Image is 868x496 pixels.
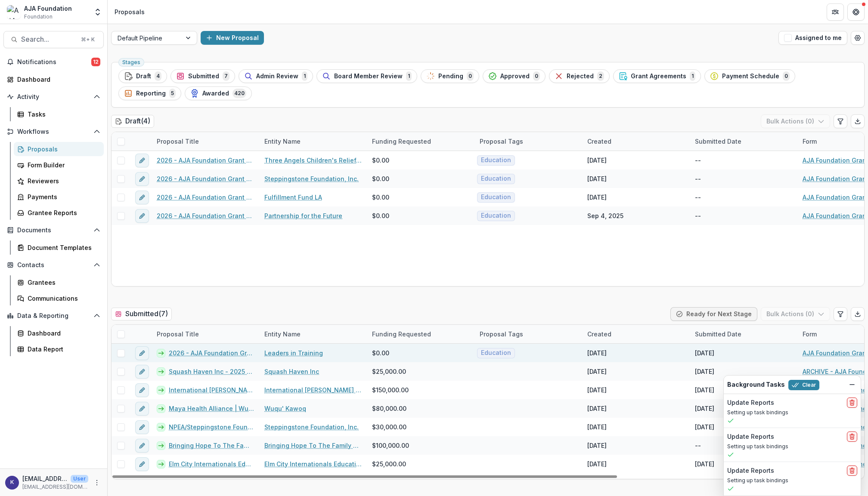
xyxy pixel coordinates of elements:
[28,243,97,252] div: Document Templates
[797,137,822,146] div: Form
[367,137,436,146] div: Funding Requested
[155,71,161,81] span: 4
[372,385,409,394] span: $150,000.00
[582,132,690,151] div: Created
[372,459,406,468] span: $25,000.00
[135,420,149,434] button: edit
[372,404,406,413] span: $80,000.00
[157,193,254,202] a: 2026 - AJA Foundation Grant Application
[690,132,797,151] div: Submitted Date
[256,73,298,80] span: Admin Review
[3,309,104,323] button: Open Data & Reporting
[17,59,91,66] span: Notifications
[695,459,714,468] div: [DATE]
[264,193,322,202] a: Fulfillment Fund LA
[722,73,779,80] span: Payment Schedule
[727,433,774,441] h2: Update Reports
[10,480,14,485] div: kjarrett@ajafoundation.org
[264,404,306,413] a: Wuqu' Kawoq
[727,477,857,484] p: Setting up task bindings
[135,346,149,360] button: edit
[474,330,528,339] div: Proposal Tags
[690,325,797,343] div: Submitted Date
[727,409,857,416] p: Setting up task bindings
[169,89,176,98] span: 5
[704,69,795,83] button: Payment Schedule0
[28,145,97,154] div: Proposals
[851,31,865,45] button: Open table manager
[264,174,359,183] a: Steppingstone Foundation, Inc.
[690,137,747,146] div: Submitted Date
[847,431,857,442] button: delete
[169,367,254,376] a: Squash Haven Inc - 2025 - AJA Foundation Grant Application
[170,69,235,83] button: Submitted7
[695,348,714,357] div: [DATE]
[367,132,474,151] div: Funding Requested
[474,132,582,151] div: Proposal Tags
[259,325,367,343] div: Entity Name
[761,307,830,321] button: Bulk Actions (0)
[367,325,474,343] div: Funding Requested
[28,294,97,303] div: Communications
[367,330,436,339] div: Funding Requested
[264,422,359,431] a: Steppingstone Foundation, Inc.
[438,73,463,80] span: Pending
[169,385,254,394] a: International [PERSON_NAME] Project - 2025 - AJA Foundation Grant Application
[582,325,690,343] div: Created
[834,307,847,321] button: Edit table settings
[202,90,229,97] span: Awarded
[232,89,246,98] span: 420
[111,115,154,127] h2: Draft ( 4 )
[695,367,714,376] div: [DATE]
[135,457,149,471] button: edit
[17,75,97,84] div: Dashboard
[28,278,97,287] div: Grantees
[3,125,104,139] button: Open Workflows
[17,93,90,101] span: Activity
[259,132,367,151] div: Entity Name
[587,422,607,431] div: [DATE]
[727,399,774,407] h2: Update Reports
[334,73,403,80] span: Board Member Review
[28,192,97,201] div: Payments
[79,35,96,44] div: ⌘ + K
[135,365,149,379] button: edit
[851,114,865,128] button: Export table data
[14,275,104,290] a: Grantees
[847,465,857,476] button: delete
[7,5,21,19] img: AJA Foundation
[851,307,865,321] button: Export table data
[613,69,701,83] button: Grant Agreements1
[14,190,104,204] a: Payments
[264,385,362,394] a: International [PERSON_NAME] Project
[690,330,747,339] div: Submitted Date
[597,71,604,81] span: 2
[169,422,254,431] a: NPEA/Steppingstone Foundation, Inc. - 2025 - AJA Foundation Grant Application
[17,128,90,136] span: Workflows
[474,325,582,343] div: Proposal Tags
[135,383,149,397] button: edit
[152,325,259,343] div: Proposal Title
[28,176,97,185] div: Reviewers
[567,73,594,80] span: Rejected
[28,160,97,169] div: Form Builder
[135,191,149,204] button: edit
[28,208,97,217] div: Grantee Reports
[3,258,104,272] button: Open Contacts
[201,31,264,45] button: New Proposal
[631,73,686,80] span: Grant Agreements
[587,404,607,413] div: [DATE]
[788,380,819,390] button: Clear
[111,6,148,18] nav: breadcrumb
[797,330,822,339] div: Form
[587,367,607,376] div: [DATE]
[372,348,389,357] span: $0.00
[372,441,409,450] span: $100,000.00
[695,156,701,165] div: --
[372,156,389,165] span: $0.00
[587,174,607,183] div: [DATE]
